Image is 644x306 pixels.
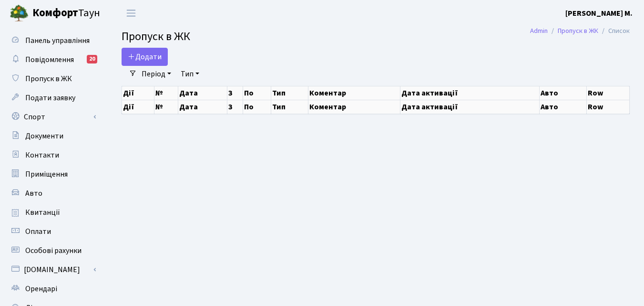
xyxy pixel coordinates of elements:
span: Документи [25,131,63,141]
a: Оплати [5,222,100,241]
a: Квитанції [5,203,100,222]
th: По [243,100,271,114]
span: Додати [128,52,162,62]
nav: breadcrumb [516,21,644,41]
a: Тип [177,66,203,82]
th: Row [587,100,630,114]
a: Період [138,66,175,82]
a: Пропуск в ЖК [558,26,598,36]
a: Контакти [5,146,100,165]
th: Коментар [308,86,400,100]
th: Дата активації [400,86,540,100]
a: Подати заявку [5,88,100,107]
span: Авто [25,188,42,199]
th: № [154,100,178,114]
li: Список [598,26,630,36]
th: Авто [540,86,587,100]
th: Дії [122,100,154,114]
span: Панель управління [25,35,90,46]
a: Admin [530,26,548,36]
button: Переключити навігацію [119,5,143,21]
th: По [243,86,271,100]
th: Дата активації [400,100,540,114]
a: Панель управління [5,31,100,50]
th: З [227,86,243,100]
a: [DOMAIN_NAME] [5,260,100,279]
span: Пропуск в ЖК [25,74,72,84]
a: Пропуск в ЖК [5,69,100,88]
b: [PERSON_NAME] М. [565,8,633,19]
th: Row [587,86,630,100]
div: 20 [87,55,97,63]
a: Документи [5,127,100,146]
b: Комфорт [32,5,78,21]
span: Оплати [25,226,51,237]
th: Дії [122,86,154,100]
a: Орендарі [5,279,100,298]
span: Орендарі [25,284,57,294]
a: Особові рахунки [5,241,100,260]
th: З [227,100,243,114]
a: Приміщення [5,165,100,184]
a: Повідомлення20 [5,50,100,69]
th: Авто [540,100,587,114]
th: № [154,86,178,100]
th: Дата [178,100,227,114]
a: Додати [122,48,168,66]
span: Подати заявку [25,93,75,103]
a: [PERSON_NAME] М. [565,8,633,19]
th: Дата [178,86,227,100]
th: Тип [271,86,308,100]
span: Особові рахунки [25,245,82,256]
span: Контакти [25,150,59,160]
a: Авто [5,184,100,203]
img: logo.png [10,4,29,23]
th: Тип [271,100,308,114]
span: Приміщення [25,169,68,179]
span: Повідомлення [25,54,74,65]
th: Коментар [308,100,400,114]
span: Квитанції [25,207,60,218]
span: Таун [32,5,100,21]
span: Пропуск в ЖК [122,28,190,45]
a: Спорт [5,107,100,127]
